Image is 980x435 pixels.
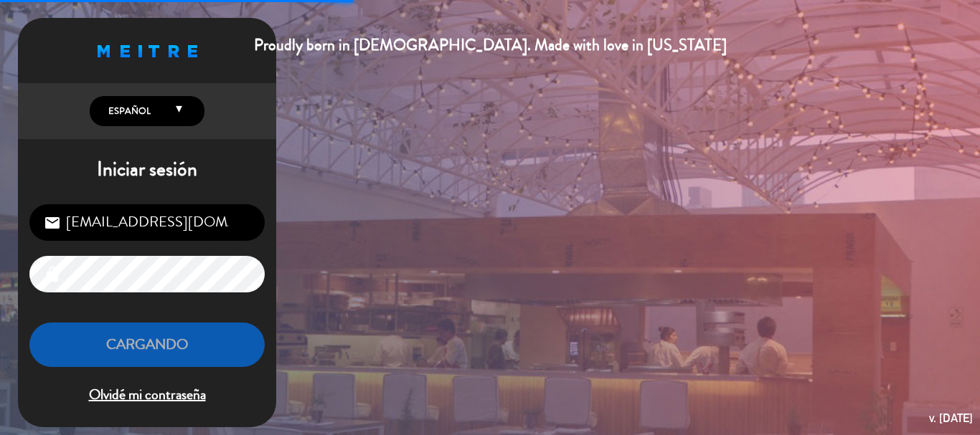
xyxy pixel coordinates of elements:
div: v. [DATE] [929,408,973,428]
input: Correo Electrónico [29,204,265,241]
button: Cargando [29,322,265,368]
i: lock [44,266,61,283]
span: Olvidé mi contraseña [29,383,265,407]
h1: Iniciar sesión [18,158,276,182]
i: email [44,214,61,231]
span: Español [105,104,151,118]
